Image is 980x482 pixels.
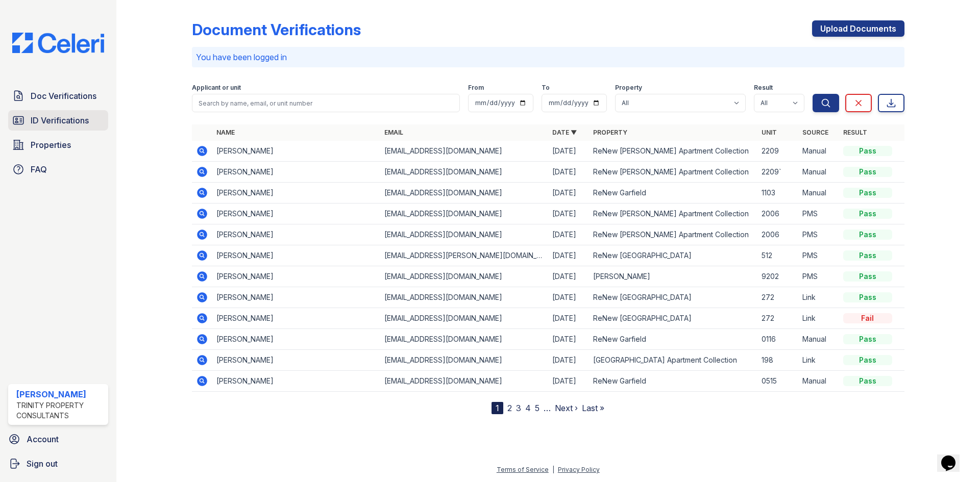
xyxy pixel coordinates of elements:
[757,162,798,183] td: 2209`
[798,183,839,204] td: Manual
[843,129,867,136] a: Result
[535,403,540,413] a: 5
[8,135,108,155] a: Properties
[212,162,380,183] td: [PERSON_NAME]
[384,129,403,136] a: Email
[757,224,798,245] td: 2006
[843,271,892,282] div: Pass
[380,371,548,392] td: [EMAIL_ADDRESS][DOMAIN_NAME]
[507,403,512,413] a: 2
[798,141,839,162] td: Manual
[380,183,548,204] td: [EMAIL_ADDRESS][DOMAIN_NAME]
[497,466,549,473] a: Terms of Service
[798,308,839,329] td: Link
[798,204,839,224] td: PMS
[16,388,104,400] div: [PERSON_NAME]
[4,33,112,53] img: CE_Logo_Blue-a8612792a0a2168367f1c8372b55b34899dd931a85d93a1a3d3e32e68fde9ad4.png
[757,204,798,224] td: 2006
[380,287,548,308] td: [EMAIL_ADDRESS][DOMAIN_NAME]
[812,20,904,37] a: Upload Documents
[380,204,548,224] td: [EMAIL_ADDRESS][DOMAIN_NAME]
[589,141,757,162] td: ReNew [PERSON_NAME] Apartment Collection
[757,308,798,329] td: 272
[31,90,96,102] span: Doc Verifications
[754,84,773,92] label: Result
[196,51,900,63] p: You have been logged in
[4,453,112,474] a: Sign out
[216,129,235,136] a: Name
[4,429,112,449] a: Account
[212,287,380,308] td: [PERSON_NAME]
[548,308,589,329] td: [DATE]
[843,230,892,240] div: Pass
[843,209,892,219] div: Pass
[757,141,798,162] td: 2209
[380,245,548,266] td: [EMAIL_ADDRESS][PERSON_NAME][DOMAIN_NAME]
[544,402,551,414] span: …
[843,334,892,344] div: Pass
[843,167,892,177] div: Pass
[937,441,970,472] iframe: chat widget
[548,287,589,308] td: [DATE]
[380,308,548,329] td: [EMAIL_ADDRESS][DOMAIN_NAME]
[843,146,892,156] div: Pass
[798,245,839,266] td: PMS
[757,329,798,350] td: 0116
[548,224,589,245] td: [DATE]
[843,188,892,198] div: Pass
[615,84,642,92] label: Property
[27,433,59,445] span: Account
[798,371,839,392] td: Manual
[548,141,589,162] td: [DATE]
[212,266,380,287] td: [PERSON_NAME]
[380,329,548,350] td: [EMAIL_ADDRESS][DOMAIN_NAME]
[548,350,589,371] td: [DATE]
[192,84,241,92] label: Applicant or unit
[582,403,604,413] a: Last »
[212,371,380,392] td: [PERSON_NAME]
[589,287,757,308] td: ReNew [GEOGRAPHIC_DATA]
[589,350,757,371] td: [GEOGRAPHIC_DATA] Apartment Collection
[798,162,839,183] td: Manual
[380,162,548,183] td: [EMAIL_ADDRESS][DOMAIN_NAME]
[31,114,89,126] span: ID Verifications
[27,458,58,470] span: Sign out
[558,466,600,473] a: Privacy Policy
[843,250,892,261] div: Pass
[548,204,589,224] td: [DATE]
[593,129,627,136] a: Property
[31,139,71,151] span: Properties
[8,86,108,106] a: Doc Verifications
[798,350,839,371] td: Link
[798,224,839,245] td: PMS
[757,183,798,204] td: 1103
[192,20,361,39] div: Document Verifications
[212,308,380,329] td: [PERSON_NAME]
[548,266,589,287] td: [DATE]
[516,403,521,413] a: 3
[8,110,108,131] a: ID Verifications
[757,245,798,266] td: 512
[548,371,589,392] td: [DATE]
[843,355,892,365] div: Pass
[589,308,757,329] td: ReNew [GEOGRAPHIC_DATA]
[212,350,380,371] td: [PERSON_NAME]
[380,224,548,245] td: [EMAIL_ADDRESS][DOMAIN_NAME]
[8,159,108,180] a: FAQ
[212,245,380,266] td: [PERSON_NAME]
[589,204,757,224] td: ReNew [PERSON_NAME] Apartment Collection
[380,141,548,162] td: [EMAIL_ADDRESS][DOMAIN_NAME]
[212,141,380,162] td: [PERSON_NAME]
[16,400,104,421] div: Trinity Property Consultants
[555,403,578,413] a: Next ›
[548,183,589,204] td: [DATE]
[589,245,757,266] td: ReNew [GEOGRAPHIC_DATA]
[525,403,531,413] a: 4
[757,287,798,308] td: 272
[798,287,839,308] td: Link
[380,350,548,371] td: [EMAIL_ADDRESS][DOMAIN_NAME]
[843,376,892,386] div: Pass
[589,371,757,392] td: ReNew Garfield
[589,162,757,183] td: ReNew [PERSON_NAME] Apartment Collection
